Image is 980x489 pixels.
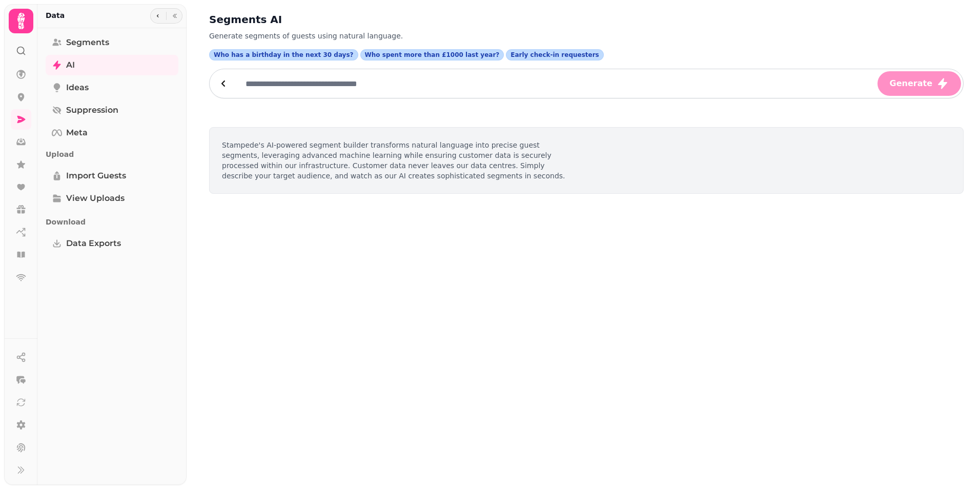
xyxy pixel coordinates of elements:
h2: Data [46,10,65,21]
span: View Uploads [66,192,125,205]
span: Generate [890,79,932,88]
p: Download [46,213,178,231]
div: Who has a birthday in the next 30 days? [209,49,358,60]
p: Generate segments of guests using natural language. [209,31,472,41]
nav: Tabs [37,28,187,485]
div: Early check-in requesters [506,49,603,60]
a: AI [46,55,178,75]
a: Import Guests [46,166,178,186]
span: Data Exports [66,237,121,250]
a: Ideas [46,77,178,98]
span: Suppression [66,104,118,116]
span: Ideas [66,81,89,94]
a: Suppression [46,100,178,120]
span: Import Guests [66,170,126,182]
a: Segments [46,32,178,53]
div: Who spent more than £1000 last year? [360,49,504,60]
span: Meta [66,127,88,139]
a: Data Exports [46,233,178,254]
a: Meta [46,123,178,143]
button: Generate [877,71,961,96]
p: Upload [46,145,178,164]
span: Segments [66,36,109,49]
p: Stampede's AI-powered segment builder transforms natural language into precise guest segments, le... [222,140,566,181]
a: View Uploads [46,188,178,209]
h2: Segments AI [209,12,406,27]
span: AI [66,59,75,71]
